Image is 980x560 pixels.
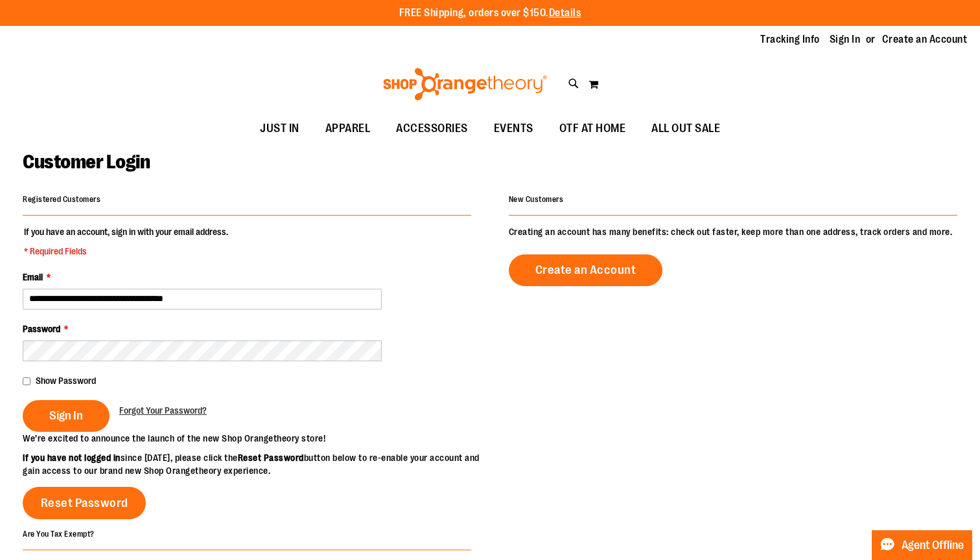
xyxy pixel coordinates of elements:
button: Agent Offline [872,530,972,560]
span: Password [23,324,60,334]
legend: If you have an account, sign in with your email address. [23,225,229,258]
span: ACCESSORIES [396,114,468,143]
span: EVENTS [494,114,533,143]
span: JUST IN [260,114,299,143]
button: Sign In [23,400,110,432]
span: * Required Fields [24,245,228,258]
span: OTF AT HOME [559,114,626,143]
p: FREE Shipping, orders over $150. [399,6,581,21]
strong: Are You Tax Exempt? [23,529,95,538]
p: since [DATE], please click the button below to re-enable your account and gain access to our bran... [23,451,490,477]
a: Forgot Your Password? [119,404,207,417]
span: Reset Password [41,496,128,510]
span: Email [23,272,43,282]
strong: New Customers [509,195,564,204]
span: Show Password [36,375,96,386]
a: Create an Account [882,32,968,47]
a: Tracking Info [760,32,820,47]
span: APPAREL [325,114,371,143]
a: Create an Account [509,254,663,286]
span: Forgot Your Password? [119,405,207,416]
p: We’re excited to announce the launch of the new Shop Orangetheory store! [23,432,490,445]
span: ALL OUT SALE [651,114,720,143]
span: Agent Offline [902,539,964,552]
a: Sign In [830,32,861,47]
span: Create an Account [535,263,636,277]
strong: If you have not logged in [23,453,121,463]
p: Creating an account has many benefits: check out faster, keep more than one address, track orders... [509,225,957,238]
a: Reset Password [23,487,146,519]
strong: Registered Customers [23,195,100,204]
a: Details [549,7,581,19]
img: Shop Orangetheory [381,68,549,100]
strong: Reset Password [238,453,304,463]
span: Sign In [49,409,83,423]
span: Customer Login [23,151,150,173]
